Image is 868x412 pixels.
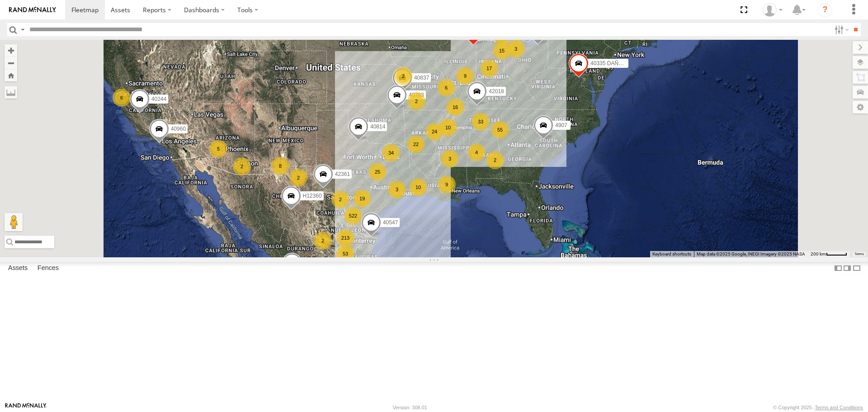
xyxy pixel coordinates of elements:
[818,3,832,17] i: ?
[467,143,486,161] div: 4
[852,262,861,275] label: Hide Summary Table
[439,118,457,137] div: 10
[344,207,362,225] div: 522
[394,67,412,85] div: 2
[314,232,332,250] div: 2
[697,251,805,256] span: Map data ©2025 Google, INEGI Imagery ©2025 NASA
[5,44,17,57] button: Zoom in
[370,124,385,130] span: 40814
[507,40,525,58] div: 3
[407,135,425,153] div: 22
[446,98,464,116] div: 16
[472,113,490,131] div: 33
[834,262,843,275] label: Dock Summary Table to the Left
[5,86,17,99] label: Measure
[5,57,17,69] button: Zoom out
[289,169,307,187] div: 2
[388,180,406,199] div: 3
[393,405,427,410] div: Version: 308.01
[555,122,567,128] span: 4907
[409,178,427,196] div: 10
[853,101,868,114] label: Map Settings
[151,96,166,102] span: 40244
[441,150,459,168] div: 3
[437,79,455,97] div: 6
[815,405,863,410] a: Terms and Conditions
[491,121,509,139] div: 55
[425,123,443,141] div: 24
[9,7,56,13] img: rand-logo.svg
[303,193,322,199] span: H12360
[759,3,786,17] div: Aurora Salinas
[854,252,864,256] a: Terms (opens in new tab)
[811,251,826,256] span: 200 km
[590,61,630,67] span: 40335 DAÑADO
[171,126,186,132] span: 40960
[19,23,26,36] label: Search Query
[489,89,504,95] span: 42018
[652,251,691,257] button: Keyboard shortcuts
[382,144,400,162] div: 34
[233,157,251,175] div: 2
[5,403,47,412] a: Visit our Website
[486,151,504,169] div: 2
[113,89,131,107] div: 6
[33,262,63,275] label: Fences
[493,42,511,60] div: 15
[831,23,850,36] label: Search Filter Options
[5,213,23,231] button: Drag Pegman onto the map to open Street View
[209,140,227,158] div: 5
[336,245,354,263] div: 53
[773,405,863,410] div: © Copyright 2025 -
[480,59,498,77] div: 17
[271,157,289,175] div: 8
[456,67,474,85] div: 9
[808,251,850,257] button: Map Scale: 200 km per 43 pixels
[438,175,456,194] div: 9
[407,92,425,110] div: 2
[5,69,17,81] button: Zoom Home
[4,262,32,275] label: Assets
[331,190,349,208] div: 2
[843,262,852,275] label: Dock Summary Table to the Right
[335,171,350,177] span: 42361
[353,189,371,208] div: 19
[368,163,387,181] div: 25
[336,229,354,247] div: 213
[414,75,429,81] span: 40837
[383,220,398,226] span: 40547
